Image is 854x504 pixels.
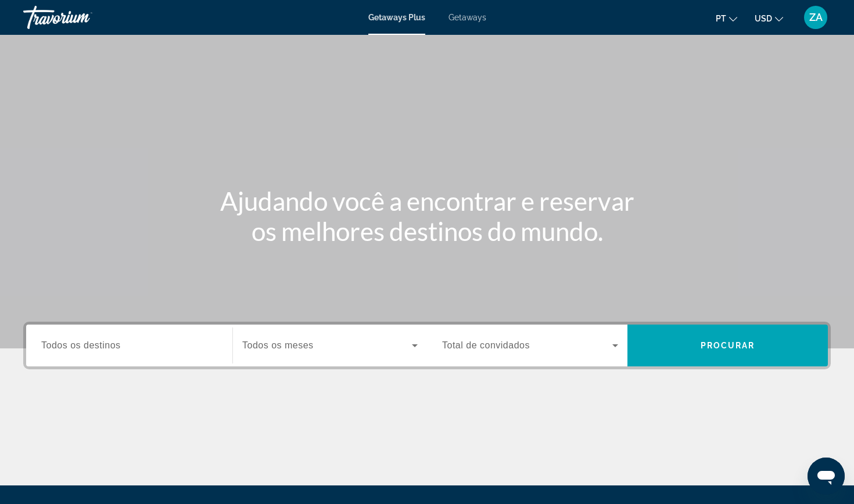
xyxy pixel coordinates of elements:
div: Search widget [26,325,828,366]
span: pt [716,14,726,23]
span: USD [755,14,772,23]
a: Getaways Plus [368,13,425,22]
a: Travorium [23,2,139,33]
button: Procurar [627,325,828,366]
button: Change language [716,10,737,27]
span: Todos os destinos [41,340,121,350]
span: Total de convidados [442,340,530,350]
a: Getaways [448,13,486,22]
button: Change currency [755,10,783,27]
iframe: Buton lansare fereastră mesagerie [808,458,845,495]
h1: Ajudando você a encontrar e reservar os melhores destinos do mundo. [209,186,645,246]
span: Procurar [701,341,755,350]
button: User Menu [801,5,831,30]
span: Todos os meses [242,340,314,350]
span: ZA [809,12,823,23]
